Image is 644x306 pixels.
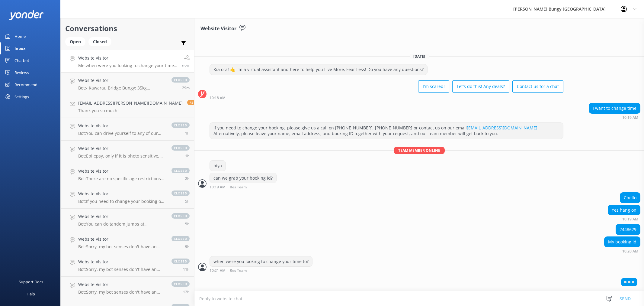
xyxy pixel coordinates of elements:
[171,77,190,83] span: closed
[183,289,190,295] span: Aug 30 2025 09:40pm (UTC +12:00) Pacific/Auckland
[65,23,190,34] h2: Conversations
[171,168,190,173] span: closed
[182,63,190,68] span: Aug 31 2025 10:21am (UTC +12:00) Pacific/Auckland
[78,190,165,197] h4: Website Visitor
[14,91,29,103] div: Settings
[61,209,194,231] a: Website VisitorBot:You can do tandem jumps at [GEOGRAPHIC_DATA], Taupo Bungy, and [GEOGRAPHIC_DAT...
[185,199,190,204] span: Aug 31 2025 05:05am (UTC +12:00) Pacific/Auckland
[61,277,194,299] a: Website VisitorBot:Sorry, my bot senses don't have an answer for that, please try and rephrase yo...
[78,176,165,181] p: Bot: There are no specific age restrictions for older customers, as long as you meet the minimum ...
[604,249,640,253] div: Aug 31 2025 10:20am (UTC +12:00) Pacific/Auckland
[604,237,640,247] div: My booking id
[19,276,43,288] div: Support Docs
[27,288,35,300] div: Help
[410,54,429,59] span: [DATE]
[418,80,449,93] button: I'm scared!
[61,95,194,118] a: [EMAIL_ADDRESS][PERSON_NAME][DOMAIN_NAME]Thank you so much!Reply
[185,153,190,158] span: Aug 31 2025 08:54am (UTC +12:00) Pacific/Auckland
[78,221,165,227] p: Bot: You can do tandem jumps at [GEOGRAPHIC_DATA], Taupo Bungy, and [GEOGRAPHIC_DATA], or tandem ...
[210,268,312,273] div: Aug 31 2025 10:21am (UTC +12:00) Pacific/Auckland
[210,123,563,139] div: If you need to change your booking, please give us a call on [PHONE_NUMBER], [PHONE_NUMBER] or co...
[171,281,190,287] span: closed
[78,85,165,91] p: Bot: - Kawarau Bridge Bungy: 35kg min/235kg max - Kawarau Zipride: 30kg min/150kg max - Nevis Bun...
[61,163,194,186] a: Website VisitorBot:There are no specific age restrictions for older customers, as long as you mee...
[78,108,183,113] p: Thank you so much!
[171,236,190,241] span: closed
[467,125,537,131] a: [EMAIL_ADDRESS][DOMAIN_NAME]
[78,55,178,61] h4: Website Visitor
[14,42,26,54] div: Inbox
[616,224,640,235] div: 2448629
[78,145,165,152] h4: Website Visitor
[210,173,276,183] div: can we grab your booking id?
[200,25,236,33] h3: Website Visitor
[14,30,26,42] div: Home
[78,236,165,243] h4: Website Visitor
[210,185,277,189] div: Aug 31 2025 10:19am (UTC +12:00) Pacific/Auckland
[78,122,165,129] h4: Website Visitor
[622,249,638,253] strong: 10:20 AM
[589,115,640,119] div: Aug 31 2025 10:19am (UTC +12:00) Pacific/Auckland
[78,259,165,265] h4: Website Visitor
[78,100,183,106] h4: [EMAIL_ADDRESS][PERSON_NAME][DOMAIN_NAME]
[230,185,247,189] span: Res Team
[622,116,638,119] strong: 10:19 AM
[589,103,640,113] div: I want to change time
[210,64,427,75] div: Kia ora! 🤙 I'm a virtual assistant and here to help you Live More, Fear Less! Do you have any que...
[88,38,114,45] a: Closed
[230,269,247,273] span: Res Team
[61,254,194,277] a: Website VisitorBot:Sorry, my bot senses don't have an answer for that, please try and rephrase yo...
[210,185,226,189] strong: 10:19 AM
[185,221,190,226] span: Aug 31 2025 04:35am (UTC +12:00) Pacific/Auckland
[210,256,312,267] div: when were you looking to change your time to?
[210,96,563,100] div: Aug 31 2025 10:18am (UTC +12:00) Pacific/Auckland
[210,96,226,100] strong: 10:18 AM
[171,145,190,151] span: closed
[78,199,165,204] p: Bot: If you need to change your booking on the day, please call us at [PHONE_NUMBER] or [PHONE_NU...
[65,38,88,45] a: Open
[185,244,190,249] span: Aug 31 2025 01:12am (UTC +12:00) Pacific/Auckland
[61,231,194,254] a: Website VisitorBot:Sorry, my bot senses don't have an answer for that, please try and rephrase yo...
[608,205,640,215] div: Yes hang on
[171,122,190,128] span: closed
[622,217,638,221] strong: 10:19 AM
[61,50,194,73] a: Website VisitorMe:when were you looking to change your time to?now
[14,79,37,91] div: Recommend
[78,131,165,136] p: Bot: You can drive yourself to any of our locations throughout [GEOGRAPHIC_DATA] except the [GEOG...
[182,85,190,90] span: Aug 31 2025 09:51am (UTC +12:00) Pacific/Auckland
[61,186,194,209] a: Website VisitorBot:If you need to change your booking on the day, please call us at [PHONE_NUMBER...
[183,267,190,272] span: Aug 30 2025 11:01pm (UTC +12:00) Pacific/Auckland
[14,67,29,79] div: Reviews
[88,37,111,46] div: Closed
[171,213,190,219] span: closed
[61,73,194,95] a: Website VisitorBot:- Kawarau Bridge Bungy: 35kg min/235kg max - Kawarau Zipride: 30kg min/150kg m...
[61,118,194,141] a: Website VisitorBot:You can drive yourself to any of our locations throughout [GEOGRAPHIC_DATA] ex...
[78,168,165,174] h4: Website Visitor
[65,37,85,46] div: Open
[185,176,190,181] span: Aug 31 2025 07:37am (UTC +12:00) Pacific/Auckland
[620,193,640,203] div: Chello
[78,267,165,272] p: Bot: Sorry, my bot senses don't have an answer for that, please try and rephrase your question, I...
[210,269,226,273] strong: 10:21 AM
[78,289,165,295] p: Bot: Sorry, my bot senses don't have an answer for that, please try and rephrase your question, I...
[78,244,165,249] p: Bot: Sorry, my bot senses don't have an answer for that, please try and rephrase your question, I...
[78,281,165,288] h4: Website Visitor
[210,161,226,171] div: hiya
[394,147,445,154] span: Team member online
[185,131,190,136] span: Aug 31 2025 09:07am (UTC +12:00) Pacific/Auckland
[171,259,190,264] span: closed
[78,153,165,159] p: Bot: Epilepsy, only if it is photo sensitive, and pregnancy are medical conditions that are non-n...
[9,10,44,20] img: yonder-white-logo.png
[78,213,165,220] h4: Website Visitor
[187,100,206,105] span: Reply
[452,80,509,93] button: Let's do this! Any deals?
[78,77,165,84] h4: Website Visitor
[608,217,640,221] div: Aug 31 2025 10:19am (UTC +12:00) Pacific/Auckland
[512,80,563,93] button: Contact us for a chat
[61,141,194,163] a: Website VisitorBot:Epilepsy, only if it is photo sensitive, and pregnancy are medical conditions ...
[14,54,29,67] div: Chatbot
[78,63,178,68] p: Me: when were you looking to change your time to?
[171,190,190,196] span: closed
